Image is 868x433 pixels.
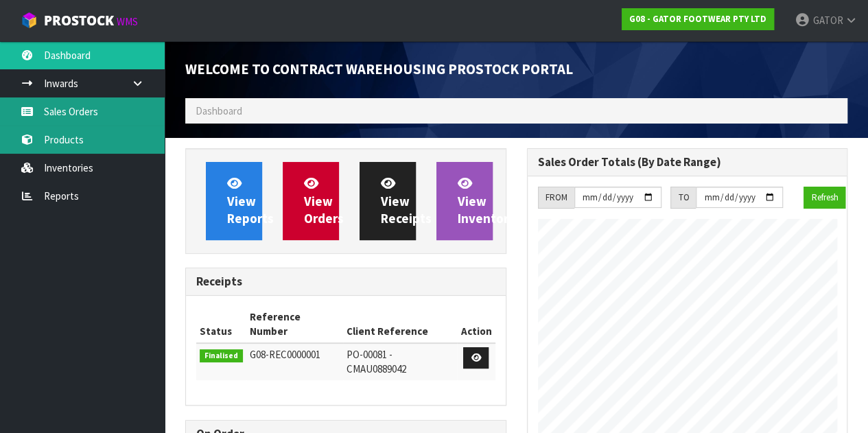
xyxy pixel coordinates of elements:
th: Client Reference [343,306,457,343]
th: Status [196,306,246,343]
a: ViewReports [206,162,262,240]
span: Dashboard [196,104,242,117]
span: Finalised [200,349,243,363]
span: View Receipts [381,175,432,226]
img: cube-alt.png [21,12,38,29]
th: Reference Number [246,306,344,343]
span: G08-REC 0000001 [250,348,320,361]
small: WMS [117,15,138,28]
h3: Sales Order Totals (By Date Range) [538,156,837,169]
strong: G08 - GATOR FOOTWEAR PTY LTD [629,13,766,25]
span: Welcome to Contract Warehousing ProStock Portal [185,60,573,78]
th: Action [457,306,495,343]
span: View Reports [227,175,274,226]
div: TO [670,187,696,209]
div: FROM [538,187,574,209]
span: PO-00081 - CMAU 0889042 [347,348,406,375]
a: ViewOrders [283,162,339,240]
span: View Orders [304,175,344,226]
span: View Inventory [458,175,515,226]
a: ViewInventory [436,162,493,240]
button: Refresh [804,187,845,209]
span: GATOR [812,14,843,27]
a: ViewReceipts [360,162,416,240]
span: ProStock [44,12,114,30]
h3: Receipts [196,275,495,288]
